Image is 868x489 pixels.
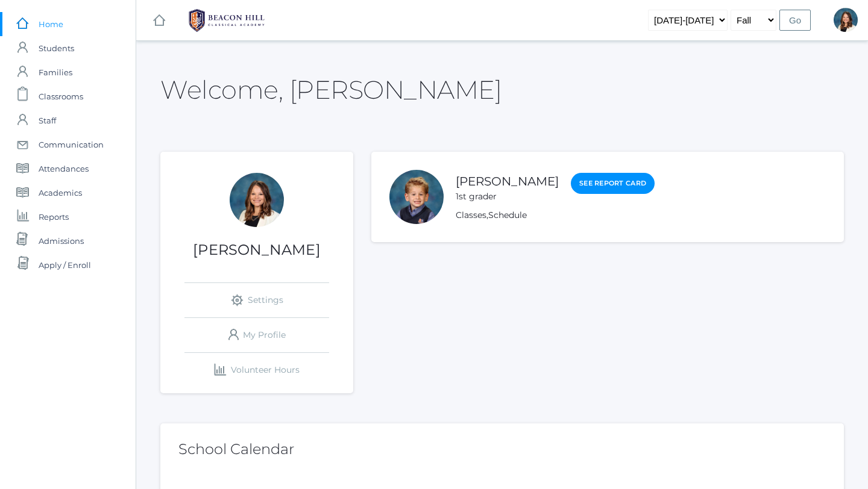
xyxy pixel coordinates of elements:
[389,170,444,224] div: Nolan Alstot
[184,318,329,352] a: My Profile
[39,205,69,229] span: Reports
[39,84,83,108] span: Classrooms
[178,441,826,457] h2: School Calendar
[456,210,486,220] a: Classes
[39,108,56,132] span: Staff
[184,283,329,317] a: Settings
[834,8,858,32] div: Teresa Deutsch
[39,229,84,253] span: Admissions
[779,10,811,31] input: Go
[39,132,104,157] span: Communication
[184,353,329,387] a: Volunteer Hours
[456,209,655,222] div: ,
[160,76,502,104] h2: Welcome, [PERSON_NAME]
[39,253,91,277] span: Apply / Enroll
[39,181,82,205] span: Academics
[181,5,272,36] img: BHCALogos-05-308ed15e86a5a0abce9b8dd61676a3503ac9727e845dece92d48e8588c001991.png
[39,157,89,181] span: Attendances
[456,190,559,203] div: 1st grader
[39,60,72,84] span: Families
[488,210,527,220] a: Schedule
[39,12,63,36] span: Home
[571,173,655,194] a: See Report Card
[39,36,74,60] span: Students
[160,242,353,258] h1: [PERSON_NAME]
[230,173,284,227] div: Teresa Deutsch
[456,174,559,188] a: [PERSON_NAME]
